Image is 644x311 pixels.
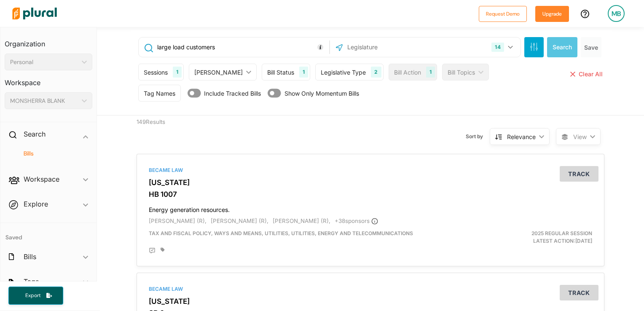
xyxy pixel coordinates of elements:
[488,39,518,55] button: 14
[149,247,156,254] div: Add Position Statement
[149,297,592,306] h3: [US_STATE]
[149,202,592,214] h4: Energy generation resources.
[479,9,527,18] a: Request Demo
[13,150,88,158] a: Bills
[5,32,92,50] h3: Organization
[211,217,268,224] span: [PERSON_NAME] (R),
[573,132,587,141] span: View
[161,247,165,252] div: Add tags
[130,115,250,147] div: 149 Results
[149,178,592,187] h3: [US_STATE]
[194,68,243,77] div: [PERSON_NAME]
[507,132,536,141] div: Relevance
[24,174,59,184] h2: Workspace
[149,230,413,236] span: Tax and Fiscal Policy, Ways and Means, Utilities, Utilities, Energy and Telecommunications
[569,64,604,85] button: Clear All
[173,67,182,78] div: 1
[371,67,381,78] div: 2
[204,89,261,98] span: Include Tracked Bills
[335,217,378,224] span: + 38 sponsor s
[149,166,592,174] div: Became Law
[426,67,435,78] div: 1
[317,43,324,51] div: Tooltip anchor
[579,70,603,78] span: Clear All
[560,166,598,182] button: Track
[601,2,631,25] a: MB
[19,292,46,299] span: Export
[321,68,366,77] div: Legislative Type
[535,6,569,22] button: Upgrade
[346,39,437,55] input: Legislature
[446,230,598,245] div: Latest Action: [DATE]
[466,133,490,140] span: Sort by
[448,68,475,77] div: Bill Topics
[531,230,592,236] span: 2025 Regular Session
[273,217,330,224] span: [PERSON_NAME] (R),
[0,223,97,244] h4: Saved
[149,217,207,224] span: [PERSON_NAME] (R),
[149,190,592,198] h3: HB 1007
[530,43,538,50] span: Search Filters
[5,70,92,89] h3: Workspace
[479,6,527,22] button: Request Demo
[299,67,308,78] div: 1
[144,89,175,98] div: Tag Names
[535,9,569,18] a: Upgrade
[394,68,421,77] div: Bill Action
[581,37,601,57] button: Save
[267,68,294,77] div: Bill Status
[608,5,625,22] div: MB
[10,97,78,105] div: MONSHERRA BLANK
[24,129,46,139] h2: Search
[491,43,504,52] div: 14
[560,285,598,300] button: Track
[10,58,78,67] div: Personal
[144,68,168,77] div: Sessions
[547,37,577,57] button: Search
[284,89,359,98] span: Show Only Momentum Bills
[24,252,36,261] h2: Bills
[8,287,63,305] button: Export
[156,39,327,55] input: Enter keywords, bill # or legislator name
[149,285,592,293] div: Became Law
